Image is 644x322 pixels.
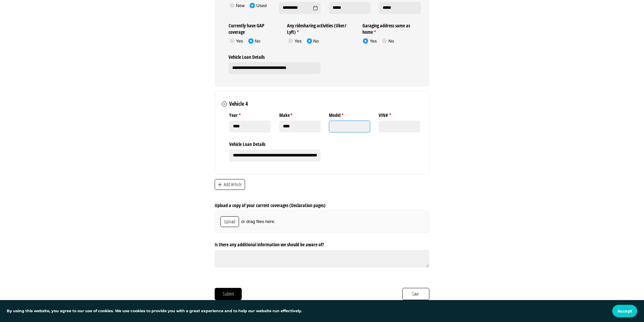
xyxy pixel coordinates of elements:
label: Is there any additional information we should be aware of? [215,239,429,248]
label: Upload a copy of your current coverages (Declaration pages) [215,200,429,208]
label: Vehicle Loan Details [229,51,320,60]
span: Upload [224,218,236,225]
span: or drag files here. [241,219,275,225]
div: Used [256,3,266,9]
label: Make [279,110,320,119]
div: Yes [294,38,302,44]
label: VIN# [379,110,420,119]
div: No [388,38,394,44]
button: Add Vehicle [215,179,245,190]
span: Save [412,290,420,298]
h3: Vehicle 4 [229,100,248,107]
div: New [236,3,245,9]
button: Remove Vehicle 4 [221,100,228,108]
span: Add Vehicle [223,181,242,188]
button: Upload [220,216,239,227]
span: Accept [617,308,632,314]
legend: Garaging address same as home [362,20,421,36]
label: Year [229,110,270,119]
legend: Currently have GAP coverage [229,20,279,36]
div: No [313,38,319,44]
button: Accept [612,305,637,317]
div: Yes [369,38,377,44]
button: Submit [215,288,242,300]
label: Vehicle Loan Details [229,139,320,148]
button: Save [402,288,429,300]
p: By using this website, you agree to our use of cookies. We use cookies to provide you with a grea... [7,308,302,314]
div: No [255,38,261,44]
div: Yes [236,38,243,44]
span: Submit [222,290,234,298]
legend: Any ridesharing activities (Uber/​Lyft) [287,20,354,36]
label: Model [329,110,370,119]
